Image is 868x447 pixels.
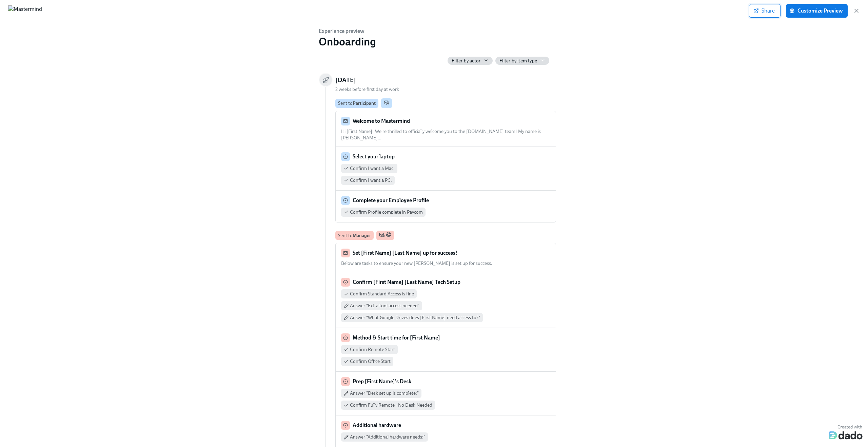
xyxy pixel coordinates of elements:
[341,421,550,430] div: Additional hardware
[335,76,356,84] h5: [DATE]
[350,390,419,396] span: Answer "Desk set up is complete:"
[341,333,550,342] div: Method & Start time for [First Name]
[338,232,371,239] div: Sent to
[386,232,391,239] span: Slack
[829,423,863,440] img: Dado
[353,250,457,256] strong: Set [First Name] [Last Name] up for success!
[341,117,550,125] div: Welcome to Mastermind
[448,57,493,65] button: Filter by actor
[749,4,781,18] button: Share
[353,334,440,341] strong: Method & Start time for [First Name]
[353,233,371,238] strong: Manager
[341,278,550,287] div: Confirm [First Name] [Last Name] Tech Setup
[353,279,460,285] strong: Confirm [First Name] [Last Name] Tech Setup
[353,197,429,203] strong: Complete your Employee Profile
[384,100,389,107] span: Personal Email
[341,260,492,266] span: Below are tasks to ensure your new [PERSON_NAME] is set up for success.
[353,422,401,428] strong: Additional hardware
[338,100,376,106] div: Sent to
[755,7,775,14] span: Share
[499,58,537,64] span: Filter by item type
[341,377,550,386] div: Prep [First Name]'s Desk
[341,152,550,161] div: Select your laptop
[353,100,376,106] strong: Participant
[350,165,395,172] span: Confirm I want a Mac.
[452,58,480,64] span: Filter by actor
[495,57,549,65] button: Filter by item type
[319,27,376,35] h6: Experience preview
[379,232,384,239] span: Work Email
[350,291,414,297] span: Confirm Standard Access is fine
[353,378,411,385] strong: Prep [First Name]'s Desk
[8,5,42,16] img: Mastermind
[350,358,391,365] span: Confirm Office Start
[350,434,425,440] span: Answer "Additional hardware needs:"
[335,86,399,92] span: 2 weeks before first day at work
[350,402,432,408] span: Confirm Fully Remote - No Desk Needed
[350,346,395,353] span: Confirm Remote Start
[350,209,423,215] span: Confirm Profile complete in Paycom
[350,303,419,309] span: Answer "Extra tool access needed"
[341,196,550,205] div: Complete your Employee Profile
[350,177,392,183] span: Confirm I want a PC.
[341,129,541,141] span: Hi [First Name]! We're thrilled to officially welcome you to the [DOMAIN_NAME] team! My name is [...
[319,35,376,48] h2: Onboarding
[341,249,550,257] div: Set [First Name] [Last Name] up for success!
[353,153,395,160] strong: Select your laptop
[353,118,410,124] strong: Welcome to Mastermind
[350,314,480,321] span: Answer "What Google Drives does [First Name] need access to?"
[786,4,848,18] button: Customize Preview
[791,7,843,14] span: Customize Preview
